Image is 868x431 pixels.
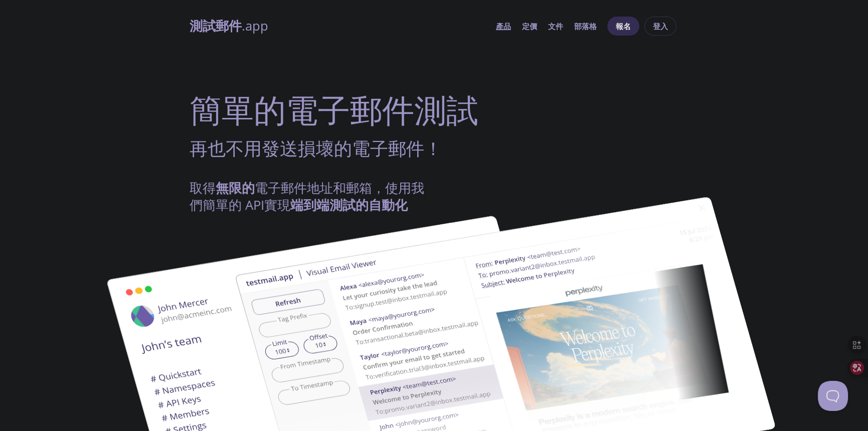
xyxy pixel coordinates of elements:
[522,20,537,33] a: 定價
[496,20,511,33] a: 產品
[190,179,424,214] font: 使用我們簡單的 API實現
[548,20,563,33] a: 文件
[216,179,255,197] font: 無限的
[190,87,478,131] font: 簡單的電子郵件測試
[574,21,597,31] font: 部落格
[607,17,639,36] button: 報名
[653,21,668,31] font: 登入
[548,21,563,31] font: 文件
[616,21,631,31] font: 報名
[190,135,442,161] font: 再也不用發送損壞的電子郵件！
[255,179,385,197] font: 電子郵件地址和郵箱，
[522,21,537,31] font: 定價
[190,18,488,35] a: 測試郵件.app
[190,17,242,35] font: 測試郵件
[644,17,676,36] button: 登入
[496,21,511,31] font: 產品
[574,20,597,33] a: 部落格
[242,17,268,35] font: .app
[190,179,216,197] font: 取得
[818,381,848,411] iframe: 求助童子軍信標 - 開放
